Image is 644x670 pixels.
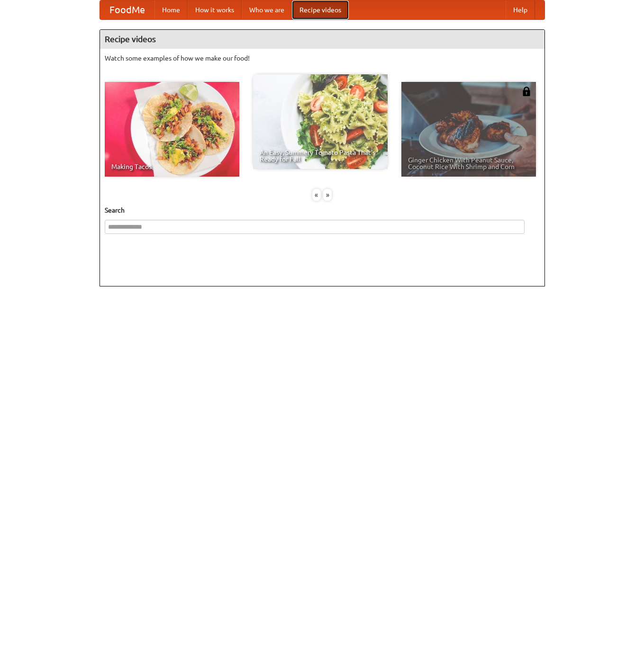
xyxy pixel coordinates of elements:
a: Home [154,0,188,19]
span: An Easy, Summery Tomato Pasta That's Ready for Fall [260,149,381,162]
div: « [312,189,321,201]
a: Who we are [242,0,292,19]
div: » [323,189,332,201]
img: 483408.png [522,87,531,96]
a: Help [506,0,535,19]
span: Making Tacos [111,163,233,170]
a: Recipe videos [292,0,349,19]
a: FoodMe [100,0,154,19]
a: Making Tacos [105,82,239,177]
h5: Search [105,205,540,215]
a: How it works [188,0,242,19]
h4: Recipe videos [100,30,544,49]
a: An Easy, Summery Tomato Pasta That's Ready for Fall [253,74,388,169]
p: Watch some examples of how we make our food! [105,54,540,63]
